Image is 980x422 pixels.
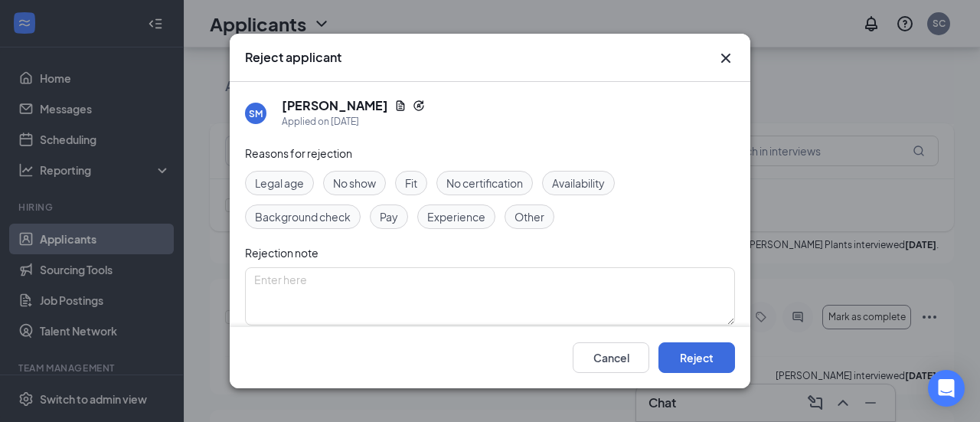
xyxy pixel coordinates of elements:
[245,146,352,160] span: Reasons for rejection
[552,175,605,191] span: Availability
[282,114,425,129] div: Applied on [DATE]
[380,208,398,225] span: Pay
[514,208,544,225] span: Other
[717,49,735,67] svg: Cross
[658,342,735,373] button: Reject
[446,175,523,191] span: No certification
[249,107,263,120] div: SM
[413,100,425,112] svg: Reapply
[255,175,304,191] span: Legal age
[405,175,417,191] span: Fit
[333,175,376,191] span: No show
[427,208,485,225] span: Experience
[394,100,407,112] svg: Document
[717,49,735,67] button: Close
[245,49,341,66] h3: Reject applicant
[573,342,649,373] button: Cancel
[928,370,965,407] div: Open Intercom Messenger
[282,97,388,114] h5: [PERSON_NAME]
[245,246,318,260] span: Rejection note
[255,208,351,225] span: Background check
